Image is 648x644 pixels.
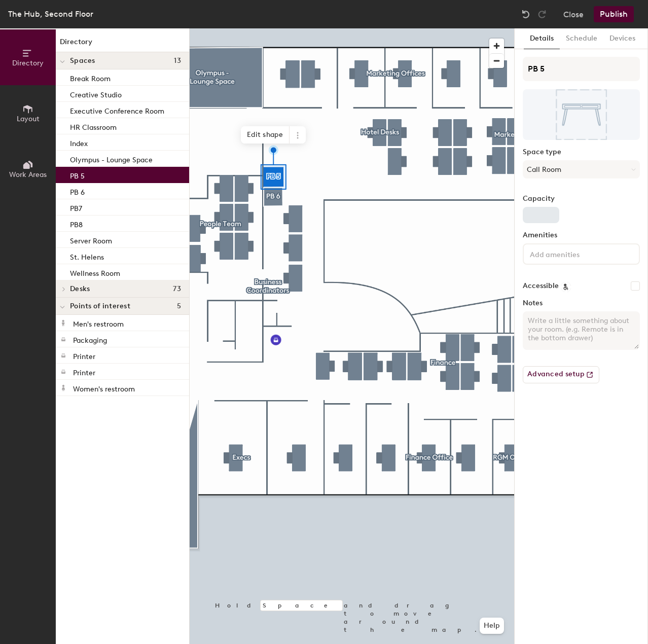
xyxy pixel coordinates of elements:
button: Call Room [523,160,640,178]
button: Details [524,28,560,49]
img: Undo [521,9,531,19]
span: 13 [174,57,181,65]
p: PB 5 [70,169,85,181]
label: Accessible [523,282,559,290]
span: Points of interest [70,302,130,310]
p: St. Helens [70,250,104,262]
p: HR Classroom [70,120,117,132]
label: Amenities [523,231,640,239]
p: Men's restroom [73,317,124,329]
label: Space type [523,148,640,156]
span: Desks [70,285,90,293]
button: Help [480,618,504,634]
button: Schedule [560,28,603,49]
p: Wellness Room [70,266,120,278]
p: Creative Studio [70,88,122,99]
p: Index [70,136,88,148]
p: Executive Conference Room [70,104,164,116]
span: Work Areas [9,170,47,179]
div: The Hub, Second Floor [8,8,93,20]
span: Edit shape [241,126,290,144]
p: PB 6 [70,185,85,197]
span: Spaces [70,57,95,65]
img: The space named PB 5 [523,89,640,140]
button: Devices [603,28,641,49]
label: Notes [523,299,640,307]
p: Break Room [70,71,111,83]
p: Olympus - Lounge Space [70,153,153,164]
p: Printer [73,349,95,361]
span: Directory [12,59,44,67]
p: PB8 [70,218,83,229]
p: Packaging [73,333,107,345]
input: Add amenities [528,247,619,260]
button: Close [563,6,584,22]
h1: Directory [56,37,189,52]
label: Capacity [523,195,640,203]
p: PB7 [70,201,82,213]
button: Advanced setup [523,366,599,383]
p: Printer [73,366,95,377]
img: Redo [537,9,547,19]
p: Server Room [70,234,112,245]
p: Women's restroom [73,382,135,393]
button: Publish [594,6,634,22]
span: 73 [173,285,181,293]
span: 5 [177,302,181,310]
span: Layout [17,115,40,123]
